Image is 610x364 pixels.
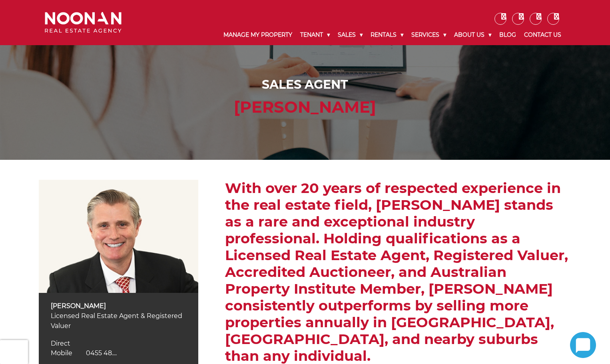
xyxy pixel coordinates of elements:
[334,25,367,45] a: Sales
[47,76,564,93] div: Sales Agent
[51,340,82,347] a: Click to reveal phone number
[219,25,296,45] a: Manage My Property
[47,97,564,117] h1: [PERSON_NAME]
[51,311,187,331] p: Licensed Real Estate Agent & Registered Valuer
[296,25,334,45] a: Tenant
[407,25,450,45] a: Services
[51,349,72,357] span: Mobile
[51,349,117,357] a: Click to reveal phone number
[45,12,122,33] img: Noonan Real Estate Agency
[86,349,117,357] span: 0455 48....
[520,25,565,45] a: Contact Us
[367,25,407,45] a: Rentals
[495,25,520,45] a: Blog
[51,301,187,311] p: [PERSON_NAME]
[39,180,199,293] img: David Hughes
[450,25,495,45] a: About Us
[51,340,70,347] span: Direct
